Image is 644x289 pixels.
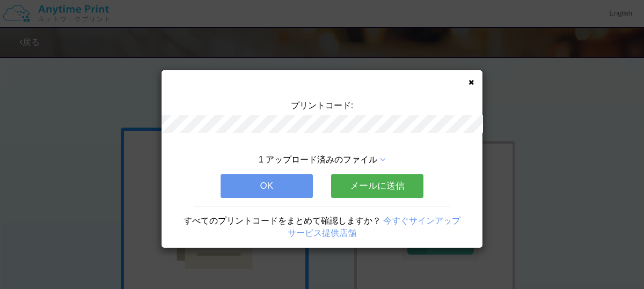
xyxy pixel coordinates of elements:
span: プリントコード: [291,101,353,110]
button: OK [221,174,313,198]
button: メールに送信 [331,174,423,198]
a: 今すぐサインアップ [383,216,460,225]
span: 1 アップロード済みのファイル [259,155,377,164]
span: すべてのプリントコードをまとめて確認しますか？ [184,216,381,225]
a: サービス提供店舗 [288,228,356,238]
